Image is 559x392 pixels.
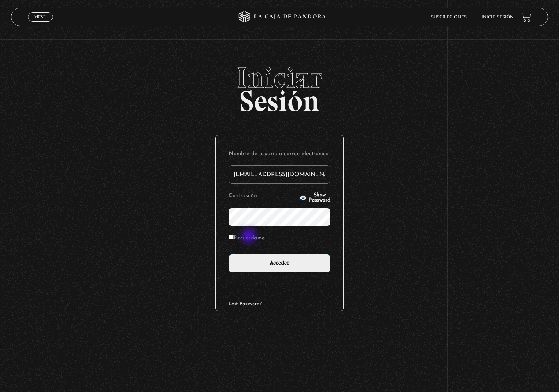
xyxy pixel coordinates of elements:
span: Cerrar [32,21,49,26]
input: Recuérdame [229,235,234,239]
a: Lost Password? [229,302,262,306]
a: Inicie sesión [481,15,514,19]
input: Acceder [229,254,330,272]
a: Suscripciones [431,15,467,19]
span: Menu [34,15,46,19]
span: Show Password [309,193,330,203]
label: Nombre de usuario o correo electrónico [229,149,330,160]
span: Iniciar [11,63,548,92]
button: Show Password [299,193,330,203]
h2: Sesión [11,63,548,110]
label: Contraseña [229,190,297,202]
a: View your shopping cart [521,12,531,22]
label: Recuérdame [229,233,265,244]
